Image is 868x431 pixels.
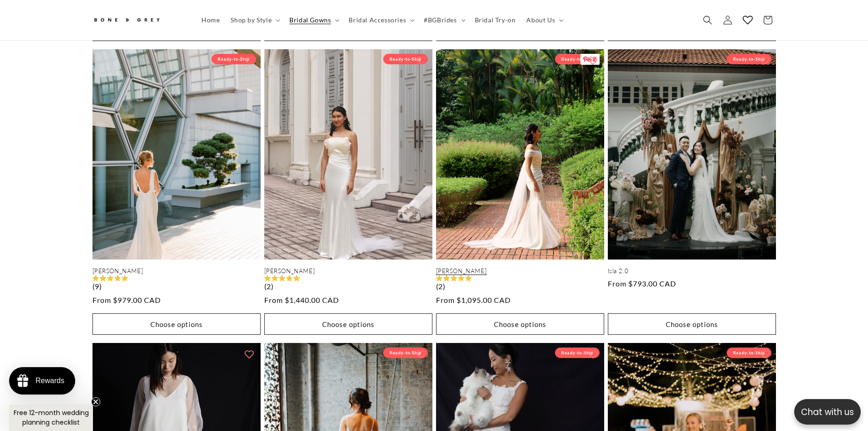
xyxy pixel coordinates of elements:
a: [PERSON_NAME] [92,267,261,275]
button: Add to wishlist [412,345,430,363]
span: Bridal Try-on [475,16,516,24]
a: Isla 2.0 [608,267,776,275]
span: #BGBrides [424,16,457,24]
span: Bridal Gowns [289,16,331,24]
a: Home [196,10,225,30]
button: Add to wishlist [412,52,430,70]
p: Chat with us [794,405,861,419]
a: [PERSON_NAME] [436,267,604,275]
summary: #BGBrides [418,10,469,30]
summary: Bridal Accessories [343,10,418,30]
summary: About Us [521,10,567,30]
span: About Us [526,16,555,24]
button: Add to wishlist [755,345,774,363]
button: Choose options [92,313,261,335]
button: Add to wishlist [240,345,258,363]
span: Home [201,16,220,24]
button: Add to wishlist [584,345,602,363]
button: Add to wishlist [755,52,774,70]
summary: Search [698,10,718,30]
button: Choose options [436,313,604,335]
button: Close teaser [91,397,100,406]
button: Add to wishlist [240,52,258,70]
summary: Shop by Style [225,10,284,30]
button: Add to wishlist [584,52,602,70]
a: Bridal Try-on [469,10,521,30]
div: Free 12-month wedding planning checklistClose teaser [9,405,93,431]
summary: Bridal Gowns [284,10,343,30]
button: Choose options [608,313,776,335]
button: Choose options [264,313,432,335]
button: Open chatbox [794,399,861,425]
img: Bone and Grey Bridal [92,13,161,28]
span: Bridal Accessories [349,16,406,24]
span: Free 12-month wedding planning checklist [14,408,89,427]
a: Bone and Grey Bridal [89,9,187,31]
a: [PERSON_NAME] [264,267,432,275]
span: Shop by Style [231,16,272,24]
div: Rewards [36,377,64,385]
